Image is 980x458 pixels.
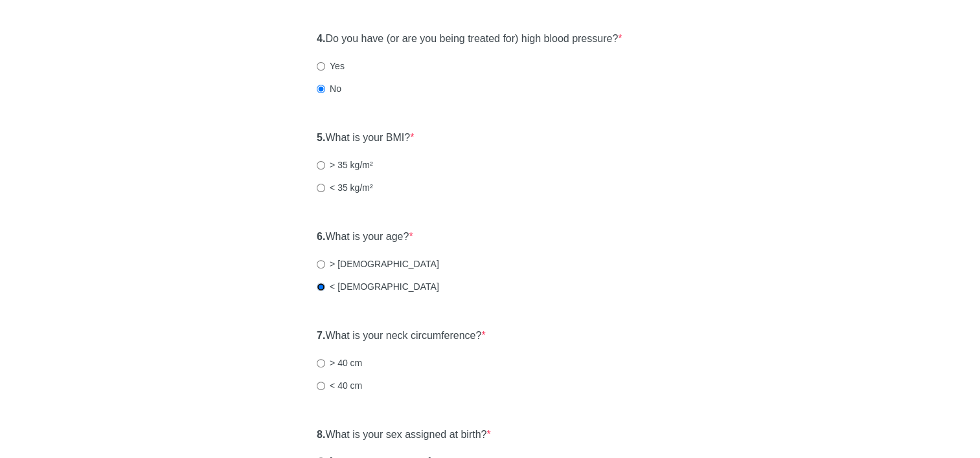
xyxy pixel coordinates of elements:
[317,283,325,291] input: < [DEMOGRAPHIC_DATA]
[317,158,373,171] label: > 35 kg/m²
[317,62,325,71] input: Yes
[317,132,325,143] strong: 5.
[317,231,325,242] strong: 6.
[317,257,439,270] label: > [DEMOGRAPHIC_DATA]
[317,131,414,146] label: What is your BMI?
[317,60,345,72] label: Yes
[317,230,413,245] label: What is your age?
[317,33,325,44] strong: 4.
[317,429,325,440] strong: 8.
[317,32,622,47] label: Do you have (or are you being treated for) high blood pressure?
[317,280,439,293] label: < [DEMOGRAPHIC_DATA]
[317,85,325,93] input: No
[317,356,362,369] label: > 40 cm
[317,379,362,392] label: < 40 cm
[317,329,486,343] label: What is your neck circumference?
[317,428,491,442] label: What is your sex assigned at birth?
[317,330,325,341] strong: 7.
[317,181,373,194] label: < 35 kg/m²
[317,260,325,268] input: > [DEMOGRAPHIC_DATA]
[317,382,325,390] input: < 40 cm
[317,82,341,95] label: No
[317,359,325,367] input: > 40 cm
[317,161,325,169] input: > 35 kg/m²
[317,184,325,192] input: < 35 kg/m²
